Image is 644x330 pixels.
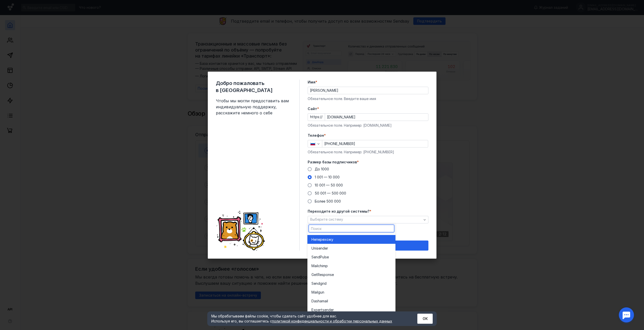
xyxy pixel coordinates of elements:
[307,253,395,261] button: SendPulse
[307,305,395,314] button: Expertsender
[315,199,341,203] span: Более 500 000
[314,272,334,277] span: etResponse
[211,314,405,324] div: Мы обрабатываем файлы cookie, чтобы сделать сайт удобнее для вас. Используя его, вы соглашаетесь c
[308,133,324,138] span: Телефон
[311,272,314,277] span: G
[327,299,328,304] span: l
[311,299,327,304] span: Dashamai
[311,263,326,268] span: Mailchim
[311,237,316,242] span: Не
[315,307,334,312] span: pertsender
[311,290,318,295] span: Mail
[308,106,317,111] span: Cайт
[308,216,428,223] button: Выберите систему
[327,255,329,260] span: e
[315,183,343,187] span: 10 001 — 50 000
[307,235,395,244] button: Неперехожу
[308,123,428,128] div: Обязательное поле. Например: [DOMAIN_NAME]
[316,237,333,242] span: перехожу
[308,160,357,165] span: Размер базы подписчиков
[307,261,395,270] button: Mailchimp
[307,234,395,314] div: grid
[308,209,370,214] span: Переходите из другой системы?
[308,96,428,101] div: Обязательное поле. Введите ваше имя
[311,255,327,260] span: SendPuls
[326,263,328,268] span: p
[308,150,428,155] div: Обязательное поле. Например: [PHONE_NUMBER]
[307,279,395,288] button: Sendgrid
[307,244,395,253] button: Unisender
[307,297,395,305] button: Dashamail
[309,225,394,232] input: Поиск
[315,191,346,195] span: 50 001 — 500 000
[324,281,327,286] span: id
[315,175,340,179] span: 1 001 — 10 000
[417,314,433,324] button: ОК
[216,98,291,116] span: Чтобы мы могли предоставить вам индивидуальную поддержку, расскажите немного о себе
[216,80,291,94] span: Добро пожаловать в [GEOGRAPHIC_DATA]
[310,217,343,221] span: Выберите систему
[308,80,315,85] span: Имя
[307,270,395,279] button: GetResponse
[272,319,392,323] a: политикой конфиденциальности и обработки персональных данных
[307,288,395,297] button: Mailgun
[315,167,329,171] span: До 1000
[327,246,328,251] span: r
[311,246,327,251] span: Unisende
[311,307,315,312] span: Ex
[318,290,324,295] span: gun
[311,281,324,286] span: Sendgr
